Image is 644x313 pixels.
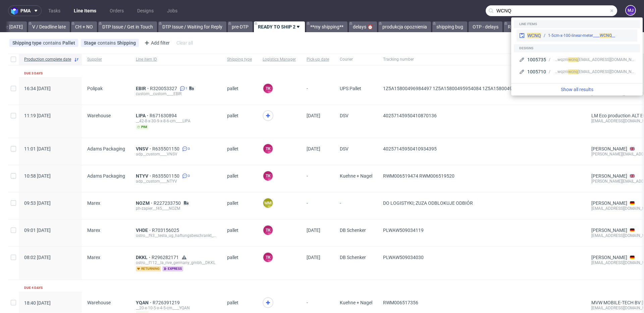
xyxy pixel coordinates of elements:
span: nq [573,69,578,74]
a: DTP Issue / Waiting for Reply [158,21,226,32]
span: Adams Packaging [87,173,125,179]
span: pallet [227,200,252,211]
span: [DATE] [307,146,320,151]
div: __1-5cm-x-100-linear-meter____ [548,33,615,39]
a: OTP - delays [469,21,502,32]
div: yzdwqzrii [553,57,573,63]
a: CH + NO [71,21,97,32]
span: Line item ID [136,57,216,62]
div: Shipping [117,40,136,46]
span: RWM006519474 RWM006519520 [383,173,454,179]
div: __20-x-10-5-x-4-5-cm____YQAN [136,305,216,311]
span: 09:01 [DATE] [24,228,51,233]
figcaption: TK [263,84,273,93]
span: returning [136,266,161,271]
a: LIPA [136,113,150,118]
a: Orders [106,5,128,16]
a: VNSV [136,146,152,151]
a: NTYV [136,173,152,179]
span: 1Z5A15800496984497 1Z5A15800495954084 1Z5A15800495518304 1Z5A15800499071511 [383,86,581,91]
span: DSV [340,113,372,130]
span: 3 [188,146,190,151]
span: WCNQ [600,33,612,38]
span: contains [98,40,117,46]
div: Add filter [142,38,171,48]
span: Kuehne + Nagel [340,173,372,184]
figcaption: TK [263,171,273,181]
span: [DATE] [307,228,320,233]
span: pallet [227,173,252,184]
span: R296282171 [152,255,180,260]
a: R635501150 [152,173,181,179]
span: - [307,200,329,211]
figcaption: TK [263,253,273,262]
a: [PERSON_NAME] [591,228,627,233]
a: R320053327 [150,86,178,91]
span: Warehouse [87,300,111,305]
span: - [307,173,329,184]
div: Due 4 days [24,285,43,291]
a: YQAN [136,300,153,305]
figcaption: MM [263,198,273,208]
span: Courier [340,57,372,62]
span: Polipak [87,86,103,91]
span: R671630894 [150,113,178,118]
a: NOZM [136,200,154,206]
span: wc [568,57,573,62]
div: 1005710 [527,68,546,75]
a: V / Deadline late [28,21,70,32]
a: R227233750 [154,200,182,206]
div: ostro__f112__la_rive_germany_gmbh__DKKL [136,260,216,265]
figcaption: TK [263,144,273,153]
a: R726391219 [153,300,181,305]
div: Clear all [175,38,194,48]
div: 1005735 [527,56,546,63]
span: Logistics Manager [263,57,296,62]
span: Marex [87,200,100,206]
span: Warehouse [87,113,111,118]
div: Line items [514,20,640,28]
span: nq [573,57,578,62]
span: 11:01 [DATE] [24,146,51,151]
span: Shipping type [12,40,43,46]
span: Pick-up date [307,57,329,62]
span: Marex [87,228,100,233]
a: [PERSON_NAME] [591,255,627,260]
span: Production complete date [24,57,71,62]
a: Designs [133,5,158,16]
span: 3 [188,173,190,179]
span: 40257145950410870136 [383,113,437,118]
span: Adams Packaging [87,146,125,151]
span: RWM006517356 [383,300,418,305]
span: [DATE] [307,255,320,260]
a: 1 [178,86,187,91]
div: adp__custom____NTYV [136,179,216,184]
span: 11:19 [DATE] [24,113,51,118]
a: [PERSON_NAME] [591,146,627,151]
a: delays ⏰ [349,21,377,32]
div: custom__custom____EBIR [136,91,216,97]
span: PLWAW509034030 [383,255,424,260]
div: ostro__f93__testa_ug_haftungsbeschrankt__VHDE [136,233,216,238]
span: pallet [227,228,252,238]
span: pma [20,8,31,13]
span: R635501150 [152,146,181,151]
a: Line Items [70,5,100,16]
span: 08:02 [DATE] [24,255,51,260]
span: UPS Pallet [340,86,372,97]
a: READY TO SHIP 2 [254,21,305,32]
span: Tracking number [383,57,581,62]
div: [EMAIL_ADDRESS][DOMAIN_NAME] [573,69,635,75]
a: shipping bug [432,21,467,32]
span: PLWAW509034119 [383,228,424,233]
span: DO LOGISTYKI; ZUZA ODBLOKUJE ODBIÓR [383,200,473,206]
div: adp__custom____VNSV [136,151,216,157]
span: R703156025 [152,228,180,233]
